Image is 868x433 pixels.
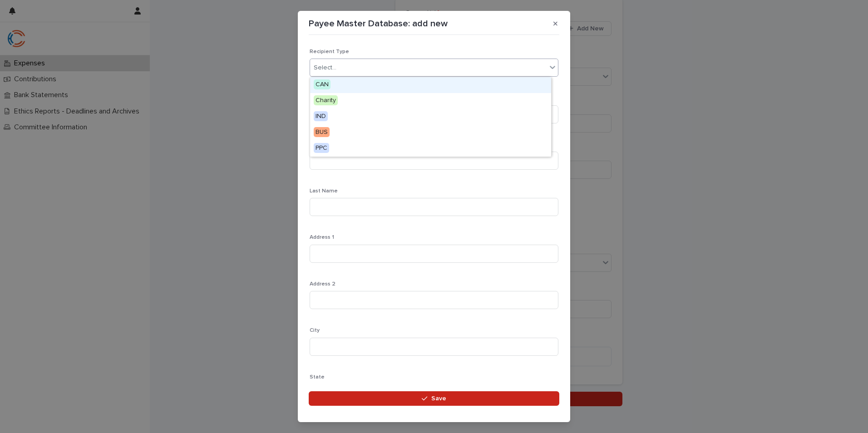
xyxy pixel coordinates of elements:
[314,127,330,137] span: BUS
[431,395,446,402] span: Save
[310,93,551,109] div: Charity
[310,281,335,287] span: Address 2
[314,63,336,73] div: Select...
[314,95,338,105] span: Charity
[310,141,551,157] div: PPC
[310,77,551,93] div: CAN
[309,391,559,406] button: Save
[314,143,329,153] span: PPC
[314,79,330,89] span: CAN
[314,111,328,121] span: IND
[310,109,551,125] div: IND
[310,49,349,54] span: Recipient Type
[309,18,448,29] p: Payee Master Database: add new
[310,235,334,240] span: Address 1
[310,328,320,333] span: City
[310,374,325,380] span: State
[310,188,338,194] span: Last Name
[310,125,551,141] div: BUS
